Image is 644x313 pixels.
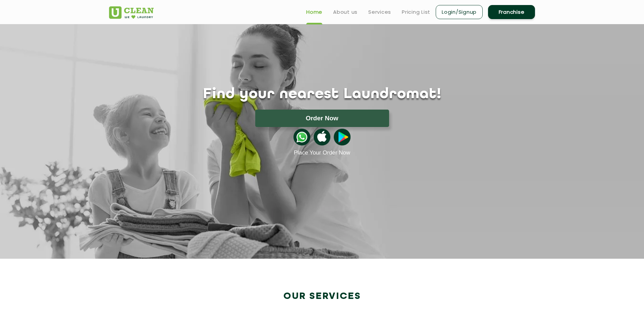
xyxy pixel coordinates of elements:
a: Login/Signup [436,5,483,19]
a: Pricing List [402,8,430,16]
a: Services [368,8,391,16]
h1: Find your nearest Laundromat! [104,86,540,103]
a: Place Your Order Now [294,149,350,156]
img: playstoreicon.png [334,129,351,145]
h2: Our Services [109,291,535,302]
img: whatsappicon.png [293,129,310,145]
img: apple-icon.png [314,129,330,145]
img: UClean Laundry and Dry Cleaning [109,6,154,19]
a: Franchise [488,5,535,19]
a: Home [306,8,322,16]
button: Order Now [255,110,389,127]
a: About us [333,8,358,16]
